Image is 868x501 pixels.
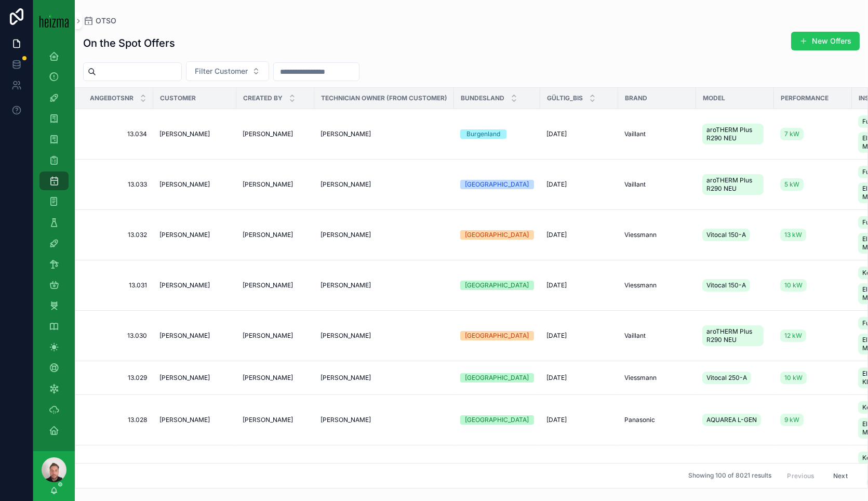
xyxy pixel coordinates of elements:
[243,281,308,289] a: [PERSON_NAME]
[321,332,371,340] span: [PERSON_NAME]
[321,416,448,424] a: [PERSON_NAME]
[321,281,448,289] a: [PERSON_NAME]
[546,374,567,382] span: [DATE]
[243,416,293,424] span: [PERSON_NAME]
[702,412,768,428] a: AQUAREA L-GEN
[546,130,612,138] a: [DATE]
[321,231,371,239] span: [PERSON_NAME]
[780,414,804,426] a: 9 kW
[243,180,308,189] a: [PERSON_NAME]
[780,128,804,140] a: 7 kW
[546,281,567,289] span: [DATE]
[546,231,567,239] span: [DATE]
[88,130,147,138] span: 13.034
[702,277,768,294] a: Vitocal 150-A
[321,281,371,289] span: [PERSON_NAME]
[780,279,807,292] a: 10 kW
[791,32,860,50] button: New Offers
[780,412,846,428] a: 9 kW
[460,331,534,340] a: [GEOGRAPHIC_DATA]
[159,281,230,289] a: [PERSON_NAME]
[546,332,612,340] a: [DATE]
[195,66,248,76] span: Filter Customer
[321,180,448,189] a: [PERSON_NAME]
[784,180,799,189] span: 5 kW
[784,231,802,239] span: 13 kW
[546,130,567,138] span: [DATE]
[466,129,500,139] div: Burgenland
[546,416,612,424] a: [DATE]
[321,130,448,138] a: [PERSON_NAME]
[780,176,846,193] a: 5 kW
[321,231,448,239] a: [PERSON_NAME]
[624,281,657,289] span: Viessmann
[546,180,567,189] span: [DATE]
[159,332,230,340] a: [PERSON_NAME]
[159,416,230,424] a: [PERSON_NAME]
[688,472,771,480] span: Showing 100 of 8021 results
[706,374,747,382] span: Vitocal 250-A
[159,374,210,382] span: [PERSON_NAME]
[826,468,855,484] button: Next
[780,329,806,342] a: 12 kW
[159,130,230,138] a: [PERSON_NAME]
[243,416,308,424] a: [PERSON_NAME]
[243,332,293,340] span: [PERSON_NAME]
[243,231,308,239] a: [PERSON_NAME]
[624,416,690,424] a: Panasonic
[703,94,725,102] span: Model
[706,327,759,344] span: aroTHERM Plus R290 NEU
[159,180,210,189] span: [PERSON_NAME]
[465,281,529,290] div: [GEOGRAPHIC_DATA]
[460,129,534,139] a: Burgenland
[784,416,799,424] span: 9 kW
[624,130,690,138] a: Vaillant
[460,415,534,425] a: [GEOGRAPHIC_DATA]
[465,373,529,383] div: [GEOGRAPHIC_DATA]
[624,180,690,189] a: Vaillant
[321,374,448,382] a: [PERSON_NAME]
[780,229,806,241] a: 13 kW
[702,122,768,147] a: aroTHERM Plus R290 NEU
[321,332,448,340] a: [PERSON_NAME]
[624,231,690,239] a: Viessmann
[780,370,846,386] a: 10 kW
[159,231,230,239] a: [PERSON_NAME]
[546,416,567,424] span: [DATE]
[546,332,567,340] span: [DATE]
[624,332,690,340] a: Vaillant
[706,231,746,239] span: Vitocal 150-A
[321,130,371,138] span: [PERSON_NAME]
[780,227,846,243] a: 13 kW
[780,126,846,142] a: 7 kW
[159,416,210,424] span: [PERSON_NAME]
[243,231,293,239] span: [PERSON_NAME]
[160,94,196,102] span: Customer
[465,230,529,240] div: [GEOGRAPHIC_DATA]
[243,332,308,340] a: [PERSON_NAME]
[702,323,768,348] a: aroTHERM Plus R290 NEU
[624,180,646,189] span: Vaillant
[243,130,308,138] a: [PERSON_NAME]
[88,231,147,239] a: 13.032
[159,231,210,239] span: [PERSON_NAME]
[624,231,657,239] span: Viessmann
[546,180,612,189] a: [DATE]
[88,180,147,189] span: 13.033
[624,374,690,382] a: Viessmann
[706,416,757,424] span: AQUAREA L-GEN
[780,372,807,384] a: 10 kW
[784,281,803,289] span: 10 kW
[88,374,147,382] a: 13.029
[460,281,534,290] a: [GEOGRAPHIC_DATA]
[780,178,804,191] a: 5 kW
[88,281,147,289] span: 13.031
[243,374,308,382] a: [PERSON_NAME]
[90,94,133,102] span: Angebotsnr
[625,94,647,102] span: Brand
[243,374,293,382] span: [PERSON_NAME]
[159,281,210,289] span: [PERSON_NAME]
[88,332,147,340] a: 13.030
